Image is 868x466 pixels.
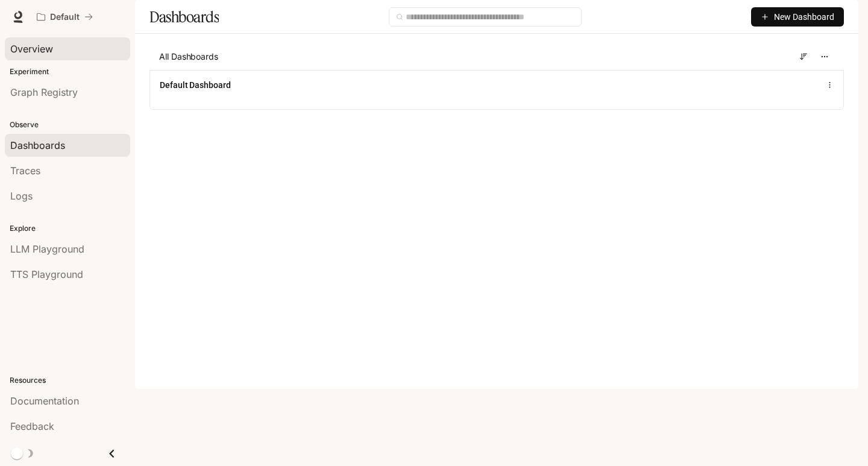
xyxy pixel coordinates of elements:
[149,5,219,29] h1: Dashboards
[751,7,844,27] button: New Dashboard
[160,79,231,91] a: Default Dashboard
[774,10,834,24] span: New Dashboard
[50,12,80,22] p: Default
[159,51,218,63] span: All Dashboards
[31,5,98,29] button: All workspaces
